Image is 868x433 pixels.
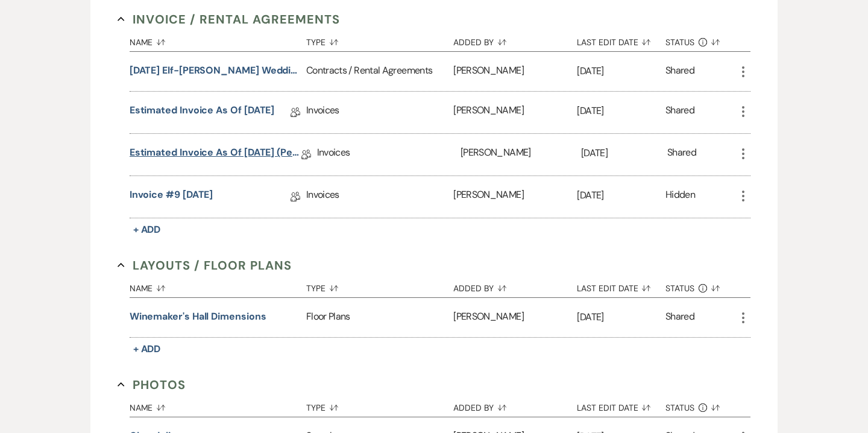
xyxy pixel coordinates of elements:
span: Status [665,38,694,46]
button: Invoice / Rental Agreements [118,10,340,28]
div: [PERSON_NAME] [453,176,577,218]
a: Invoice #9 [DATE] [130,188,213,206]
div: [PERSON_NAME] [453,92,577,133]
div: Shared [665,103,694,122]
p: [DATE] [577,309,665,325]
button: Last Edit Date [577,28,665,51]
p: [DATE] [577,103,665,119]
div: Invoices [317,134,461,175]
div: Floor Plans [306,298,453,337]
span: Status [665,403,694,412]
div: [PERSON_NAME] [461,134,581,175]
a: Estimated Invoice as of [DATE] (pending wine selections) [130,145,301,164]
div: [PERSON_NAME] [453,52,577,91]
button: Added By [453,274,577,297]
button: Type [306,28,453,51]
button: Status [665,28,736,51]
button: Type [306,274,453,297]
div: Contracts / Rental Agreements [306,52,453,91]
a: Estimated Invoice as of [DATE] [130,103,275,122]
button: [DATE] Elf-[PERSON_NAME] Wedding Contract [130,63,301,78]
span: Status [665,284,694,292]
button: Added By [453,394,577,417]
button: Name [130,394,306,417]
div: Hidden [665,188,695,206]
button: + Add [130,341,165,358]
div: Shared [665,63,694,80]
button: Winemaker's Hall Dimensions [130,309,266,324]
button: Last Edit Date [577,274,665,297]
button: Type [306,394,453,417]
button: Layouts / Floor Plans [118,256,292,274]
div: Invoices [306,176,453,218]
button: + Add [130,221,165,238]
div: Invoices [306,92,453,133]
button: Name [130,274,306,297]
span: + Add [133,223,161,236]
button: Name [130,28,306,51]
button: Status [665,274,736,297]
div: Shared [667,145,696,164]
span: + Add [133,343,161,355]
p: [DATE] [577,188,665,203]
div: Shared [665,309,694,326]
div: [PERSON_NAME] [453,298,577,337]
button: Status [665,394,736,417]
button: Photos [118,376,186,394]
button: Added By [453,28,577,51]
p: [DATE] [577,63,665,79]
p: [DATE] [581,145,667,161]
button: Last Edit Date [577,394,665,417]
